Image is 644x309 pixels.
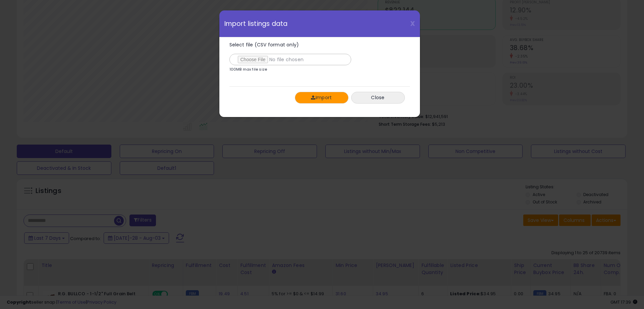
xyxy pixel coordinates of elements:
[229,41,299,48] span: Select file (CSV format only)
[229,68,267,71] p: 100MB max file size
[410,19,415,28] span: X
[295,92,348,104] button: Import
[351,92,405,104] button: Close
[224,21,288,27] span: Import listings data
